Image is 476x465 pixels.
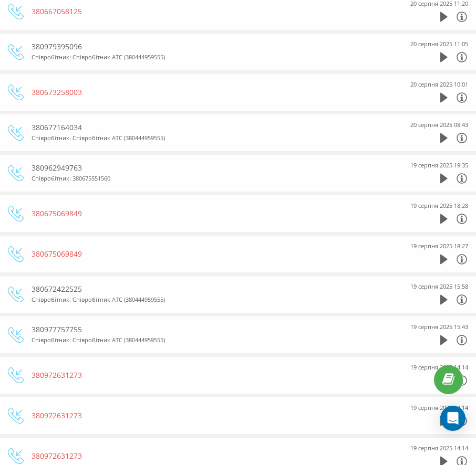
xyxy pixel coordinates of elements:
div: 380667058125 [32,6,400,17]
div: 19 серпня 2025 14:14 [410,362,468,373]
div: 380672422525 [32,284,400,294]
div: Співробітник: Співробітник АТС (380444959555) [32,294,400,305]
div: 20 серпня 2025 10:01 [410,79,468,90]
div: 20 серпня 2025 11:05 [410,39,468,49]
div: 380675069849 [32,208,400,219]
div: Співробітник: Співробітник АТС (380444959555) [32,52,400,62]
div: 380962949763 [32,163,400,173]
div: 380972631273 [32,370,400,381]
div: Відкрийте Intercom Messenger [440,406,465,431]
div: 380673258003 [32,87,400,98]
div: 380972631273 [32,410,400,421]
div: 19 серпня 2025 15:58 [410,281,468,292]
div: 19 серпня 2025 15:43 [410,322,468,332]
div: 380979395096 [32,41,400,52]
div: 380677164034 [32,122,400,133]
div: 19 серпня 2025 19:35 [410,160,468,171]
div: 380972631273 [32,451,400,461]
div: Співробітник: Співробітник АТС (380444959555) [32,335,400,345]
div: Співробітник: Співробітник АТС (380444959555) [32,133,400,143]
div: 20 серпня 2025 08:43 [410,120,468,130]
div: Співробітник: 380675551560 [32,173,400,184]
div: 19 серпня 2025 18:27 [410,241,468,251]
div: 19 серпня 2025 14:14 [410,403,468,413]
div: 380977757755 [32,324,400,335]
div: 19 серпня 2025 14:14 [410,443,468,453]
div: 380675069849 [32,249,400,259]
div: 19 серпня 2025 18:28 [410,200,468,211]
